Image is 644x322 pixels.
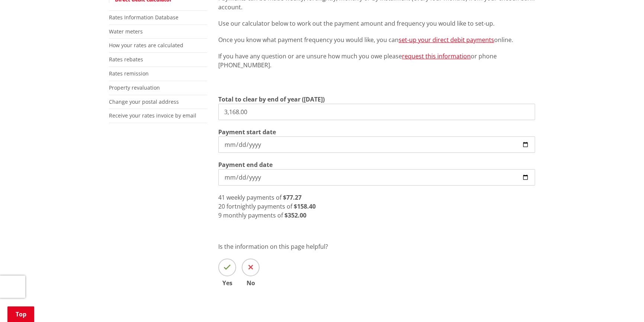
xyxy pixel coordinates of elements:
[399,36,494,44] a: set-up your direct debit payments
[218,242,535,251] p: Is the information on this page helpful?
[7,306,34,322] a: Top
[218,95,325,104] label: Total to clear by end of year ([DATE])
[109,84,160,91] a: Property revaluation
[226,193,281,202] span: weekly payments of
[610,291,637,318] iframe: Messenger Launcher
[218,202,225,210] span: 20
[218,280,236,286] span: Yes
[109,28,143,35] a: Water meters
[218,193,225,202] span: 41
[109,98,179,105] a: Change your postal address
[226,202,292,210] span: fortnightly payments of
[242,280,260,286] span: No
[218,211,222,219] span: 9
[294,202,316,210] strong: $158.40
[218,19,535,28] p: Use our calculator below to work out the payment amount and frequency you would like to set-up.
[109,70,149,77] a: Rates remission
[109,56,143,63] a: Rates rebates
[109,42,183,49] a: How your rates are calculated
[218,128,276,136] label: Payment start date
[402,52,471,60] a: request this information
[109,112,196,119] a: Receive your rates invoice by email
[218,52,535,70] p: If you have any question or are unsure how much you owe please or phone [PHONE_NUMBER].
[284,211,306,219] strong: $352.00
[218,35,535,44] p: Once you know what payment frequency you would like, you can online.
[283,193,302,202] strong: $77.27
[218,160,273,169] label: Payment end date
[109,14,178,21] a: Rates Information Database
[223,211,283,219] span: monthly payments of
